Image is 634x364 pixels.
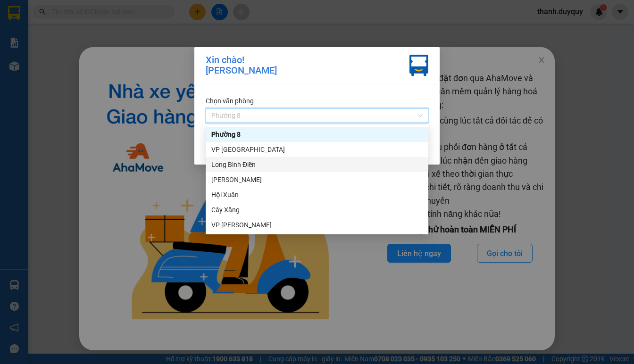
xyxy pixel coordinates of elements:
div: Vĩnh Kim [206,172,428,187]
div: Long Bình Điền [206,157,428,172]
div: [PERSON_NAME] [211,174,423,185]
div: Hội Xuân [206,187,428,202]
div: VP Cao Tốc [206,217,428,232]
div: Cây Xăng [211,205,423,215]
div: Phường 8 [211,129,423,140]
span: Phường 8 [211,108,423,123]
div: VP [PERSON_NAME] [211,220,423,230]
div: Chọn văn phòng [206,96,428,106]
div: VP Sài Gòn [206,142,428,157]
div: Xin chào! [PERSON_NAME] [206,55,277,76]
img: vxr-icon [409,55,428,76]
div: Hội Xuân [211,190,423,200]
div: VP [GEOGRAPHIC_DATA] [211,144,423,155]
div: Long Bình Điền [211,159,423,170]
div: Cây Xăng [206,202,428,217]
div: Phường 8 [206,127,428,142]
